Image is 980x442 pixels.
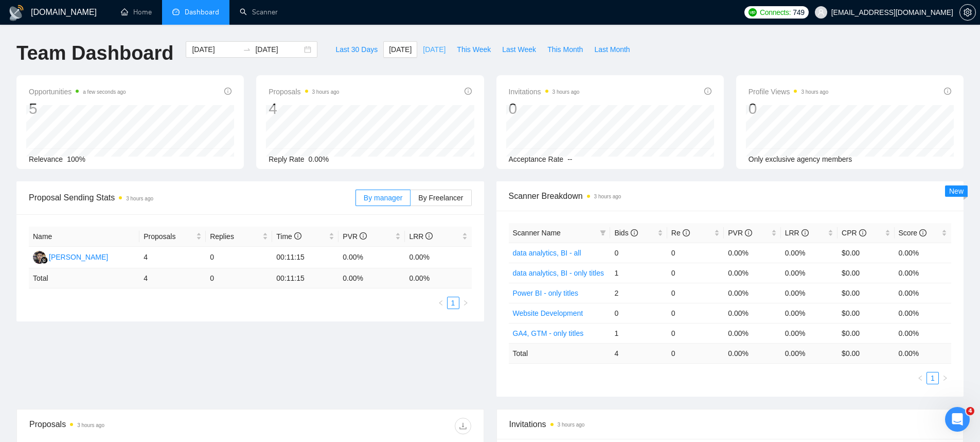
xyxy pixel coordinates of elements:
[29,268,139,288] td: Total
[781,263,838,283] td: 0.00%
[600,230,606,236] span: filter
[243,45,251,54] span: swap-right
[801,229,809,236] span: info-circle
[435,297,447,309] li: Previous Page
[438,300,444,306] span: left
[614,229,637,237] span: Bids
[558,422,585,428] time: 3 hours ago
[459,297,472,309] button: right
[8,5,25,21] img: logo
[29,191,355,204] span: Proposal Sending Stats
[447,297,459,309] li: 1
[781,303,838,323] td: 0.00%
[671,229,690,237] span: Re
[409,232,433,241] span: LRR
[895,343,951,363] td: 0.00 %
[594,44,630,55] span: Last Month
[448,297,459,309] a: 1
[842,229,866,237] span: CPR
[496,41,542,58] button: Last Week
[405,268,471,288] td: 0.00 %
[49,251,108,263] div: [PERSON_NAME]
[455,422,471,430] span: download
[418,194,463,202] span: By Freelancer
[343,232,367,241] span: PVR
[509,155,564,163] span: Acceptance Rate
[959,4,976,21] button: setting
[29,227,139,247] th: Name
[360,232,367,240] span: info-circle
[945,407,970,432] iframe: Intercom live chat
[895,243,951,263] td: 0.00%
[895,303,951,323] td: 0.00%
[513,269,604,277] a: data analytics, BI - only titles
[926,372,939,384] li: 1
[389,44,412,55] span: [DATE]
[29,418,250,434] div: Proposals
[959,8,976,16] a: setting
[610,283,667,303] td: 2
[781,283,838,303] td: 0.00%
[631,229,638,236] span: info-circle
[423,44,446,55] span: [DATE]
[960,8,975,16] span: setting
[942,375,948,381] span: right
[309,155,329,163] span: 0.00%
[455,418,471,434] button: download
[760,7,791,18] span: Connects:
[749,8,757,16] img: upwork-logo.png
[269,86,339,98] span: Proposals
[435,297,447,309] button: left
[509,99,580,118] div: 0
[724,343,780,363] td: 0.00 %
[338,247,405,268] td: 0.00%
[667,263,724,283] td: 0
[749,86,829,98] span: Profile Views
[667,283,724,303] td: 0
[801,89,828,95] time: 3 hours ago
[335,44,378,55] span: Last 30 Days
[243,45,251,54] span: to
[457,44,491,55] span: This Week
[749,99,829,118] div: 0
[919,229,926,236] span: info-circle
[895,263,951,283] td: 0.00%
[144,231,194,242] span: Proposals
[553,89,580,95] time: 3 hours ago
[683,229,690,236] span: info-circle
[724,263,780,283] td: 0.00%
[838,263,894,283] td: $0.00
[610,303,667,323] td: 0
[417,41,451,58] button: [DATE]
[29,99,126,118] div: 5
[513,289,579,297] a: Power BI - only titles
[77,422,104,428] time: 3 hours ago
[724,323,780,343] td: 0.00%
[667,243,724,263] td: 0
[914,372,926,384] li: Previous Page
[728,229,752,237] span: PVR
[749,155,852,163] span: Only exclusive agency members
[899,229,926,237] span: Score
[83,89,126,95] time: a few seconds ago
[513,229,561,237] span: Scanner Name
[405,247,471,268] td: 0.00%
[667,323,724,343] td: 0
[255,44,302,55] input: End date
[206,247,272,268] td: 0
[513,329,584,337] a: GA4, GTM - only titles
[272,247,338,268] td: 00:11:15
[838,323,894,343] td: $0.00
[781,343,838,363] td: 0.00 %
[172,8,180,15] span: dashboard
[16,41,173,65] h1: Team Dashboard
[966,407,974,415] span: 4
[781,243,838,263] td: 0.00%
[459,297,472,309] li: Next Page
[139,268,206,288] td: 4
[338,268,405,288] td: 0.00 %
[939,372,951,384] li: Next Page
[547,44,583,55] span: This Month
[817,9,825,16] span: user
[462,300,469,306] span: right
